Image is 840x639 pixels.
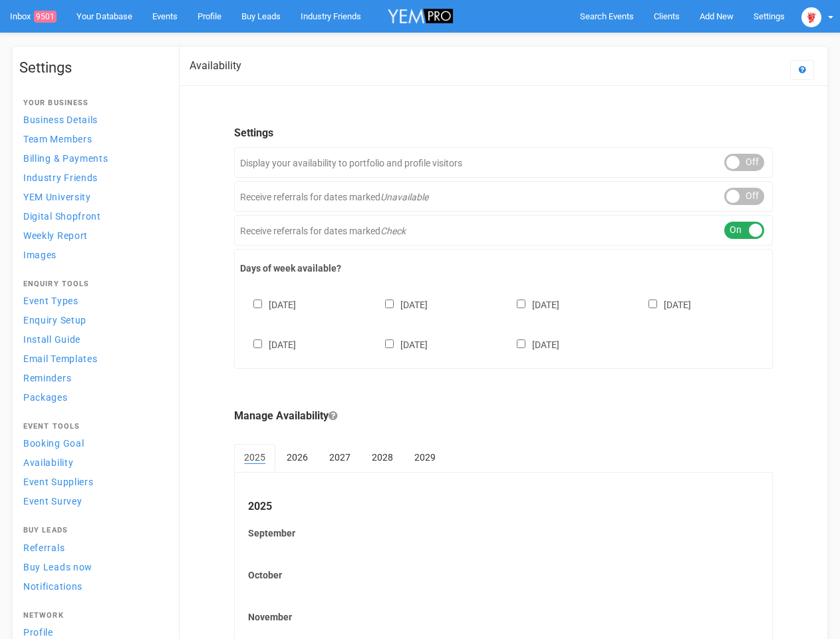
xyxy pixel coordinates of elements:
a: 2026 [277,444,318,471]
span: Event Survey [23,496,82,507]
label: [DATE] [635,297,691,312]
span: Booking Goal [23,438,84,449]
span: Email Templates [23,353,98,364]
span: Reminders [23,373,71,383]
input: [DATE] [385,300,394,308]
input: [DATE] [253,339,262,348]
span: Team Members [23,134,92,144]
a: Install Guide [19,330,166,348]
span: Enquiry Setup [23,315,86,325]
a: Referrals [19,538,166,556]
a: Packages [19,388,166,406]
a: 2025 [234,444,275,472]
div: Receive referrals for dates marked [234,215,773,246]
legend: Settings [234,126,773,141]
span: Event Types [23,296,78,306]
h1: Settings [19,60,166,76]
a: Booking Goal [19,434,166,452]
label: [DATE] [372,337,428,351]
img: open-uri20250107-2-1pbi2ie [801,7,821,27]
span: Clients [654,11,680,21]
h4: Your Business [23,99,162,107]
span: Add New [700,11,734,21]
input: [DATE] [648,300,657,308]
label: November [248,610,759,624]
a: Digital Shopfront [19,207,166,225]
span: Business Details [23,114,98,125]
a: 2027 [319,444,360,471]
span: 9501 [34,11,57,23]
a: Event Suppliers [19,473,166,491]
a: 2028 [362,444,403,471]
span: Billing & Payments [23,153,108,164]
h4: Buy Leads [23,527,162,534]
label: [DATE] [240,337,296,351]
a: Billing & Payments [19,149,166,167]
em: Unavailable [380,192,428,202]
div: Receive referrals for dates marked [234,181,773,212]
span: Notifications [23,581,82,592]
input: [DATE] [385,339,394,348]
a: Availability [19,453,166,471]
a: Images [19,246,166,264]
em: Check [380,226,406,236]
input: [DATE] [517,300,525,308]
a: Event Survey [19,492,166,510]
input: [DATE] [517,339,525,348]
span: Packages [23,392,68,403]
span: YEM University [23,192,91,202]
label: Days of week available? [240,262,767,275]
label: October [248,568,759,582]
span: Install Guide [23,334,80,345]
div: Display your availability to portfolio and profile visitors [234,147,773,178]
h4: Event Tools [23,423,162,431]
span: Digital Shopfront [23,211,101,222]
h4: Network [23,612,162,620]
legend: 2025 [248,499,759,515]
label: September [248,527,759,540]
a: Enquiry Setup [19,311,166,329]
a: Business Details [19,110,166,128]
a: Email Templates [19,349,166,367]
legend: Manage Availability [234,409,773,424]
a: Industry Friends [19,168,166,186]
a: Weekly Report [19,226,166,244]
span: Search Events [580,11,634,21]
a: Reminders [19,369,166,387]
a: Buy Leads now [19,558,166,576]
span: Availability [23,457,73,468]
span: Event Suppliers [23,477,94,487]
a: YEM University [19,188,166,206]
label: [DATE] [372,297,428,312]
a: Notifications [19,577,166,595]
input: [DATE] [253,300,262,308]
a: 2029 [404,444,446,471]
a: Team Members [19,130,166,148]
span: Weekly Report [23,230,88,241]
h4: Enquiry Tools [23,280,162,288]
label: [DATE] [240,297,296,312]
label: [DATE] [503,337,559,351]
label: [DATE] [503,297,559,312]
span: Images [23,250,57,260]
h2: Availability [190,60,241,72]
a: Event Types [19,292,166,310]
